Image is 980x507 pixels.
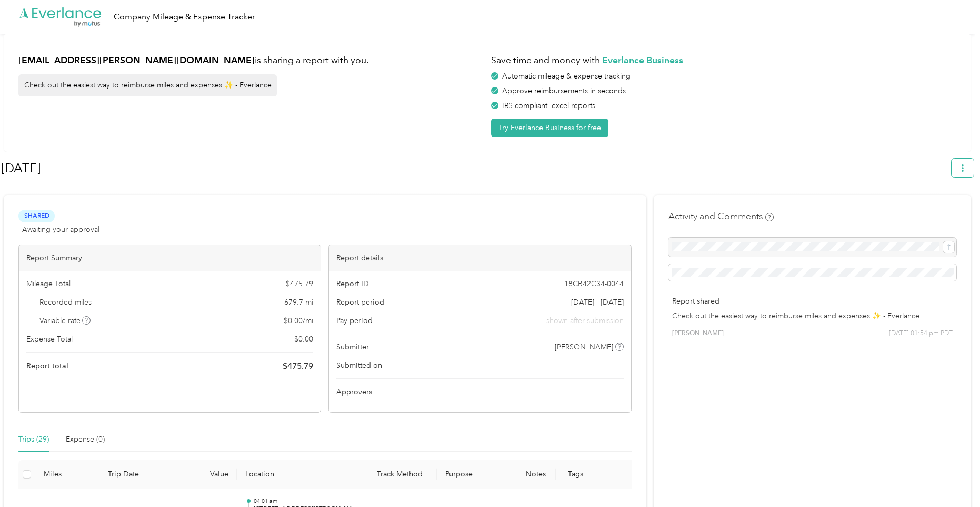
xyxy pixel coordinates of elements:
[237,460,368,489] th: Location
[336,315,373,326] span: Pay period
[546,315,624,326] span: shown after submission
[336,342,369,353] span: Submitter
[336,360,382,371] span: Submitted on
[502,72,631,81] span: Automatic mileage & expense tracking
[672,310,953,321] p: Check out the easiest way to reimburse miles and expenses ✨ - Everlance
[18,74,277,96] div: Check out the easiest way to reimburse miles and expenses ✨ - Everlance
[668,210,774,223] h4: Activity and Comments
[491,54,956,67] h1: Save time and money with
[173,460,236,489] th: Value
[516,460,556,489] th: Notes
[502,101,595,110] span: IRS compliant, excel reports
[502,86,626,95] span: Approve reimbursements in seconds
[99,460,173,489] th: Trip Date
[602,54,683,65] strong: Everlance Business
[336,297,384,308] span: Report period
[22,224,99,235] span: Awaiting your approval
[437,460,516,489] th: Purpose
[336,278,369,289] span: Report ID
[66,434,105,445] div: Expense (0)
[283,360,313,373] span: $ 475.79
[284,297,313,308] span: 679.7 mi
[26,360,68,372] span: Report total
[368,460,437,489] th: Track Method
[564,278,624,289] span: 18CB42C34-0044
[571,297,624,308] span: [DATE] - [DATE]
[18,54,484,67] h1: is sharing a report with you.
[672,296,953,307] p: Report shared
[889,329,953,338] span: [DATE] 01:54 pm PDT
[1,155,944,181] h1: Sep 2025
[18,54,255,65] strong: [EMAIL_ADDRESS][PERSON_NAME][DOMAIN_NAME]
[294,334,313,345] span: $ 0.00
[556,460,595,489] th: Tags
[672,329,724,338] span: [PERSON_NAME]
[19,245,321,271] div: Report Summary
[336,386,372,397] span: Approvers
[39,315,91,326] span: Variable rate
[329,245,631,271] div: Report details
[39,297,92,308] span: Recorded miles
[114,11,255,24] div: Company Mileage & Expense Tracker
[18,434,49,445] div: Trips (29)
[26,278,71,289] span: Mileage Total
[26,334,73,345] span: Expense Total
[18,210,55,222] span: Shared
[286,278,313,289] span: $ 475.79
[555,342,613,353] span: [PERSON_NAME]
[491,119,608,137] button: Try Everlance Business for free
[35,460,99,489] th: Miles
[622,360,624,371] span: -
[284,315,313,326] span: $ 0.00 / mi
[254,498,360,505] p: 04:01 am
